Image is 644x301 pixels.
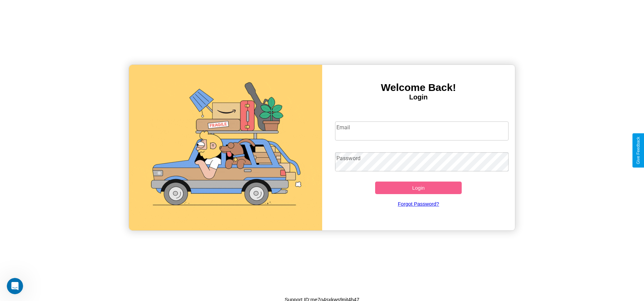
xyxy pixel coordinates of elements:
[25,11,120,18] div: The team will reply as soon as they can
[375,182,462,194] button: Login
[25,6,120,11] div: Need help?
[129,65,322,230] img: gif
[322,93,515,101] h4: Login
[332,194,505,213] a: Forgot Password?
[636,137,641,164] div: Give Feedback
[322,82,515,93] h3: Welcome Back!
[7,278,23,294] iframe: Intercom live chat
